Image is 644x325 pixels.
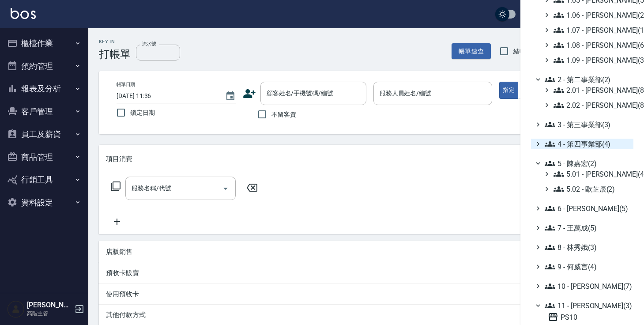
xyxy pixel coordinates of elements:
[554,55,630,65] span: 1.09 - [PERSON_NAME](3)
[545,203,630,214] span: 6 - [PERSON_NAME](5)
[545,139,630,149] span: 4 - 第四事業部(4)
[545,300,630,311] span: 11 - [PERSON_NAME](3)
[554,184,630,194] span: 5.02 - 歐芷辰(2)
[554,25,630,35] span: 1.07 - [PERSON_NAME](11)
[554,169,630,179] span: 5.01 - [PERSON_NAME](4)
[548,312,630,322] span: PS10
[545,74,630,85] span: 2 - 第二事業部(2)
[554,100,630,110] span: 2.02 - [PERSON_NAME](8)
[545,261,630,272] span: 9 - 何威言(4)
[545,158,630,169] span: 5 - 陳嘉宏(2)
[554,85,630,95] span: 2.01 - [PERSON_NAME](8)
[545,242,630,253] span: 8 - 林秀娥(3)
[545,223,630,233] span: 7 - 王萬成(5)
[545,119,630,130] span: 3 - 第三事業部(3)
[554,10,630,20] span: 1.06 - [PERSON_NAME](2)
[554,40,630,50] span: 1.08 - [PERSON_NAME](6)
[545,281,630,291] span: 10 - [PERSON_NAME](7)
